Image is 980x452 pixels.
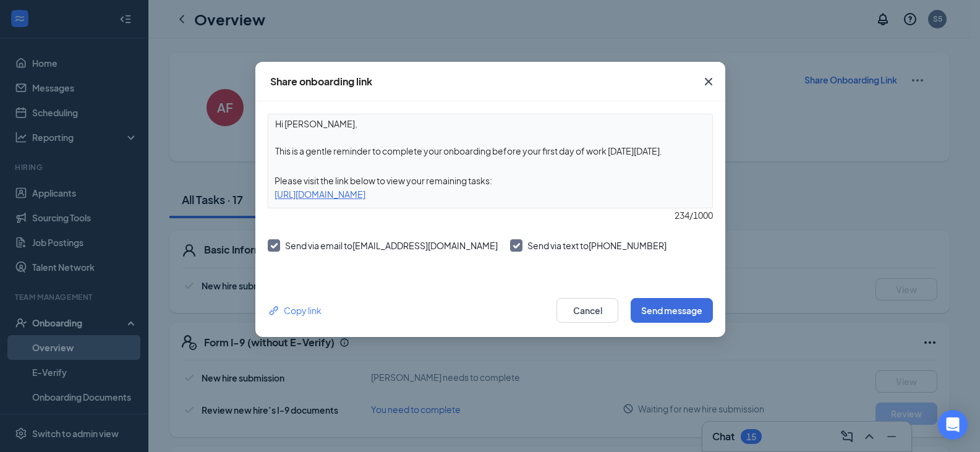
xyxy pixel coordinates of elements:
div: [URL][DOMAIN_NAME] [268,187,712,201]
button: Send message [631,298,713,323]
button: Close [692,62,725,101]
span: Send via email to [EMAIL_ADDRESS][DOMAIN_NAME] [285,240,498,251]
svg: Link [268,304,281,317]
svg: Checkmark [511,241,521,251]
div: Share onboarding link [270,75,372,88]
div: Open Intercom Messenger [938,410,968,440]
button: Cancel [556,298,618,323]
button: Link Copy link [268,304,322,317]
span: Send via text to [PHONE_NUMBER] [527,240,667,251]
div: 234 / 1000 [268,208,713,222]
textarea: Hi [PERSON_NAME], This is a gentle reminder to complete your onboarding before your first day of ... [268,114,712,160]
div: Copy link [268,304,322,317]
svg: Checkmark [268,241,279,251]
div: Please visit the link below to view your remaining tasks: [268,174,712,187]
svg: Cross [701,74,716,89]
